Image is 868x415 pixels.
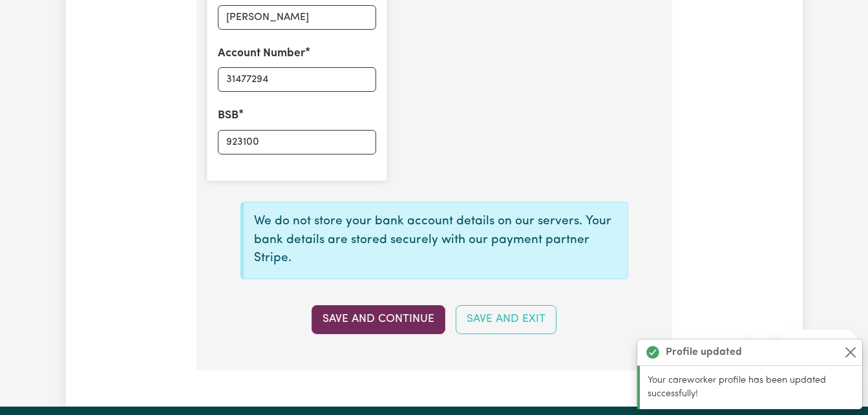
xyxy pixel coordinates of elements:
button: Close [843,345,858,360]
input: Holly Peers [218,5,376,30]
span: Need any help? [8,9,78,19]
button: Save and Continue [312,305,445,334]
button: Save and Exit [456,305,556,334]
input: e.g. 000123456 [218,67,376,92]
p: We do not store your bank account details on our servers. Your bank details are stored securely w... [254,213,617,268]
p: Your careworker profile has been updated successfully! [648,374,854,401]
iframe: Message from company [780,330,858,358]
iframe: Close message [749,332,775,358]
input: e.g. 110000 [218,130,376,154]
label: Account Number [218,45,305,62]
strong: Profile updated [666,345,742,360]
label: BSB [218,107,238,124]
